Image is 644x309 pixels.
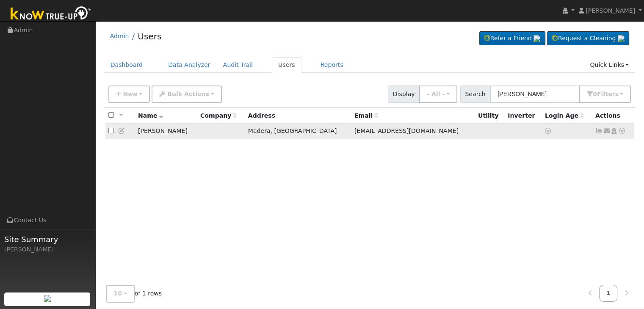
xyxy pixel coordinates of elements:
button: 0Filters [579,86,631,103]
span: Company name [200,112,237,119]
div: Utility [478,111,502,120]
a: No login access [545,127,553,134]
a: maguero3@my.scccd.edu [603,127,611,135]
span: of 1 rows [106,285,162,303]
div: Actions [595,111,631,120]
a: Admin [110,33,129,39]
a: 1 [599,285,618,302]
td: [PERSON_NAME] [135,124,197,139]
span: 10 [114,290,122,297]
span: Display [388,86,420,103]
span: [EMAIL_ADDRESS][DOMAIN_NAME] [354,127,459,134]
a: Refer a Friend [479,31,545,46]
span: Search [460,86,490,103]
a: Not connected [595,127,603,134]
input: Search [490,86,580,103]
img: retrieve [44,295,51,302]
a: Users [138,31,161,41]
button: Bulk Actions [152,86,221,103]
img: Know True-Up [6,5,95,24]
a: Request a Cleaning [547,31,629,46]
span: New [123,91,137,97]
span: Name [138,112,163,119]
span: Email [354,112,378,119]
a: Users [272,57,301,73]
a: Quick Links [583,57,635,73]
button: 10 [106,285,135,303]
span: s [615,91,618,97]
a: Data Analyzer [162,57,217,73]
button: - All - [419,86,457,103]
div: Inverter [508,111,539,120]
td: Madera, [GEOGRAPHIC_DATA] [245,124,351,139]
img: retrieve [533,35,540,42]
span: Days since last login [545,112,584,119]
a: Reports [314,57,350,73]
a: Login As [610,127,618,134]
span: Filter [597,91,619,97]
span: [PERSON_NAME] [586,7,635,14]
img: retrieve [618,35,625,42]
a: Edit User [118,127,126,134]
a: Dashboard [104,57,149,73]
span: Site Summary [4,234,91,245]
a: Audit Trail [217,57,259,73]
div: [PERSON_NAME] [4,245,91,254]
span: Bulk Actions [167,91,209,97]
button: New [108,86,150,103]
a: Other actions [618,127,626,135]
div: Address [248,111,348,120]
